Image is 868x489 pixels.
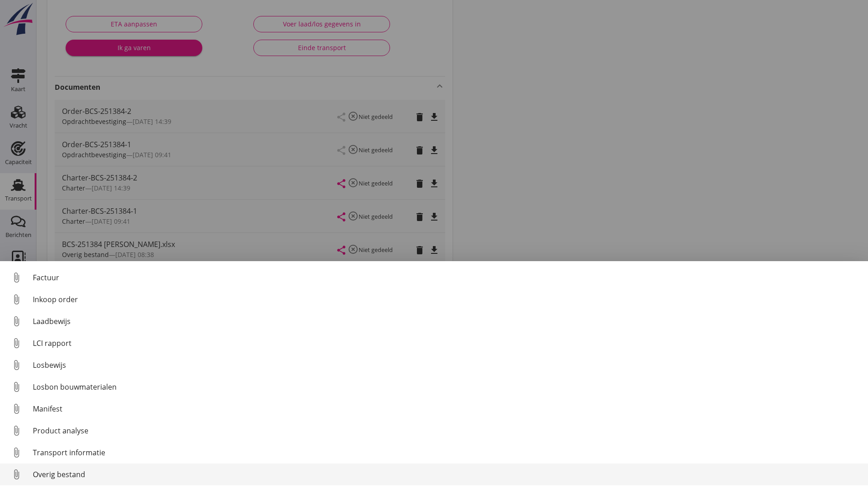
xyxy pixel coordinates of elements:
i: attach_file [9,358,24,372]
i: attach_file [9,292,24,307]
div: Overig bestand [33,469,861,480]
div: Laadbewijs [33,316,861,327]
i: attach_file [9,467,24,482]
div: LCI rapport [33,338,861,349]
div: Factuur [33,272,861,283]
div: Losbewijs [33,360,861,371]
div: Product analyse [33,425,861,436]
i: attach_file [9,445,24,460]
i: attach_file [9,423,24,438]
i: attach_file [9,336,24,350]
div: Inkoop order [33,294,861,305]
i: attach_file [9,270,24,285]
i: attach_file [9,380,24,394]
i: attach_file [9,314,24,329]
div: Manifest [33,403,861,414]
i: attach_file [9,401,24,416]
div: Transport informatie [33,447,861,458]
div: Losbon bouwmaterialen [33,381,861,392]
